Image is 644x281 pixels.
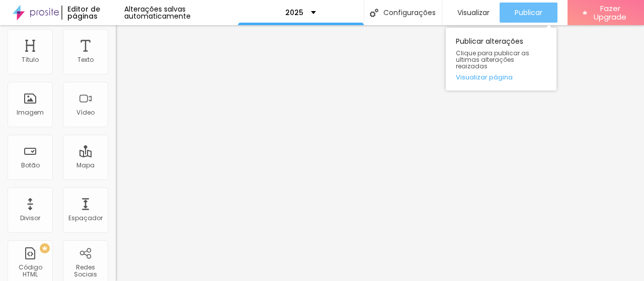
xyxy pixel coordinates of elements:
div: Título [22,56,39,63]
span: Fazer Upgrade [591,4,629,22]
a: Visualizar página [456,74,546,80]
div: Editor de páginas [61,6,124,20]
button: Publicar [500,3,557,23]
span: Clique para publicar as ultimas alterações reaizadas [456,50,546,70]
div: Espaçador [68,215,103,222]
div: Redes Sociais [65,264,105,278]
div: Mapa [76,162,95,169]
button: Visualizar [442,3,500,23]
div: Divisor [20,215,40,222]
iframe: Editor [116,25,644,281]
div: Vídeo [76,109,95,116]
div: Código HTML [10,264,50,278]
span: Visualizar [457,9,490,17]
span: Publicar [515,9,542,17]
div: Texto [77,56,94,63]
div: Alterações salvas automaticamente [124,6,238,20]
p: 2025 [285,9,303,16]
div: Botão [21,162,40,169]
img: Icone [370,9,378,17]
div: Publicar alterações [446,28,556,90]
div: Imagem [17,109,44,116]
